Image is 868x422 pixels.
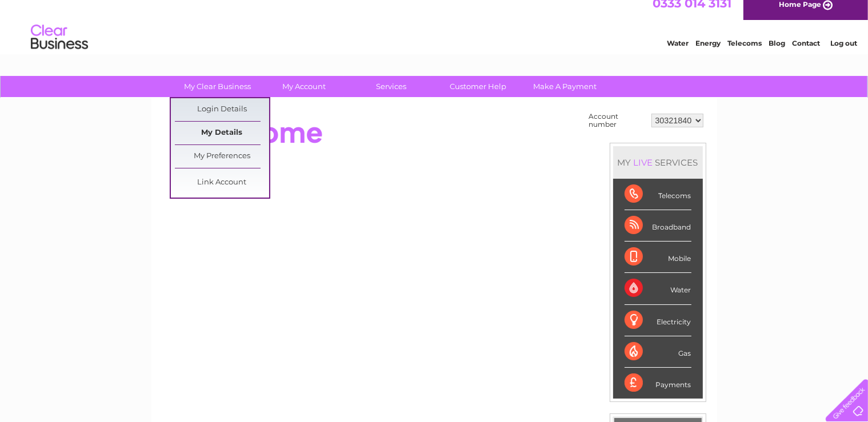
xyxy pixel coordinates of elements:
[175,98,269,121] a: Login Details
[175,145,269,168] a: My Preferences
[175,171,269,194] a: Link Account
[625,179,691,210] div: Telecoms
[792,49,820,57] a: Contact
[769,49,785,57] a: Blog
[727,49,762,57] a: Telecoms
[625,273,691,304] div: Water
[631,157,655,168] div: LIVE
[625,242,691,273] div: Mobile
[625,210,691,242] div: Broadband
[165,6,705,55] div: Clear Business is a trading name of Verastar Limited (registered in [GEOGRAPHIC_DATA] No. 3667643...
[431,76,525,97] a: Customer Help
[257,76,351,97] a: My Account
[625,336,691,368] div: Gas
[586,110,649,131] td: Account number
[30,30,89,65] img: logo.png
[653,6,731,20] a: 0333 014 3131
[613,146,703,179] div: MY SERVICES
[625,368,691,399] div: Payments
[695,49,721,57] a: Energy
[667,49,689,57] a: Water
[830,49,857,57] a: Log out
[625,305,691,336] div: Electricity
[170,76,265,97] a: My Clear Business
[518,76,612,97] a: Make A Payment
[344,76,438,97] a: Services
[175,122,269,144] a: My Details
